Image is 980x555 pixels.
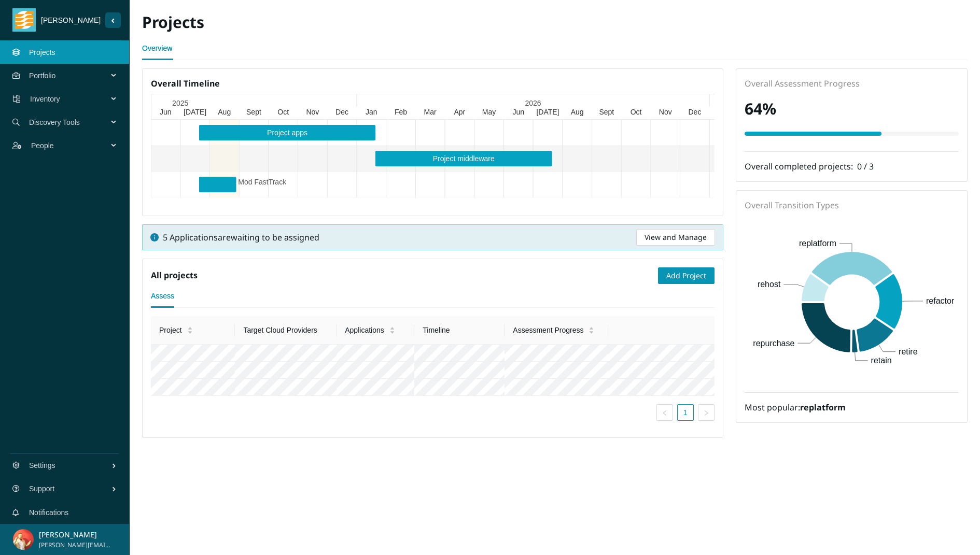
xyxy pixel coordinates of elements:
[745,200,839,211] span: Overall Transition Types
[662,410,668,416] span: left
[39,540,111,550] span: [PERSON_NAME][EMAIL_ADDRESS][DOMAIN_NAME]
[656,404,673,421] button: left
[505,316,608,345] th: Assessment Progress
[345,324,384,336] span: Applications
[414,316,505,345] th: Timeline
[745,98,959,120] h2: 64 %
[15,8,34,32] img: tidal_logo.png
[513,324,583,336] span: Assessment Progress
[753,339,794,348] text: repurchase
[698,404,715,421] li: Next Page
[39,529,111,540] p: [PERSON_NAME]
[656,404,673,421] li: Previous Page
[36,15,105,26] span: [PERSON_NAME]
[30,83,112,115] span: Inventory
[163,231,319,244] span: 5 Applications are waiting to be assigned
[151,77,715,90] h5: Overall Timeline
[29,107,112,138] span: Discovery Tools
[29,508,68,517] a: Notifications
[29,48,55,56] a: Projects
[698,404,715,421] button: right
[636,229,715,246] button: View and Manage
[703,410,709,416] span: right
[926,296,955,305] text: refactor
[758,280,781,289] text: rehost
[677,404,694,421] li: 1
[142,38,172,59] a: Overview
[871,356,891,365] text: retain
[151,290,174,302] div: Assess
[31,130,112,161] span: People
[235,316,337,345] th: Target Cloud Providers
[745,161,857,172] span: Overall completed projects:
[645,232,707,243] span: View and Manage
[29,60,112,91] span: Portfolio
[29,473,111,504] span: Support
[745,402,800,413] span: Most popular:
[337,316,414,345] th: Applications
[745,78,860,89] span: Overall Assessment Progress
[142,12,555,33] h2: Projects
[857,161,874,172] span: 0 / 3
[150,233,159,241] span: info-circle
[658,267,715,284] button: Add Project
[800,402,846,413] strong: replatform
[799,239,836,248] text: replatform
[678,405,693,420] a: 1
[899,347,918,356] text: retire
[151,316,235,345] th: Project
[666,270,706,281] span: Add Project
[13,529,34,550] img: a6b5a314a0dd5097ef3448b4b2654462
[151,269,198,281] h5: All projects
[159,324,182,336] span: Project
[29,450,111,481] span: Settings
